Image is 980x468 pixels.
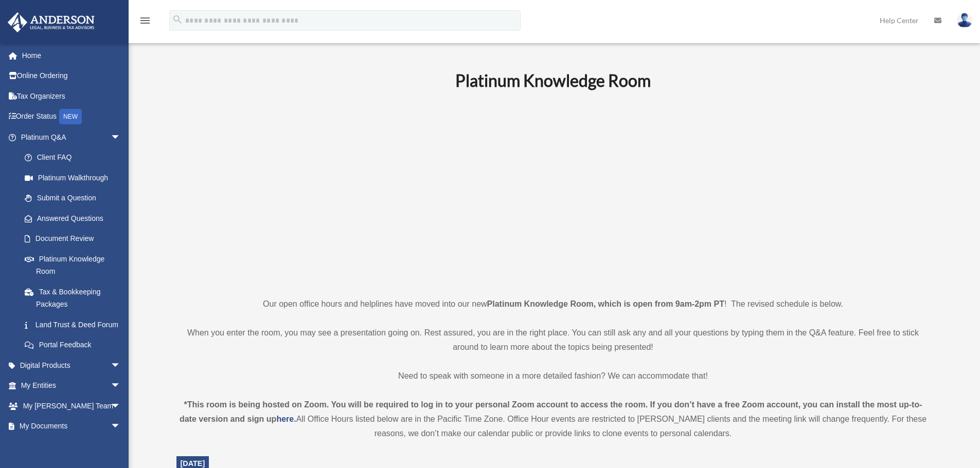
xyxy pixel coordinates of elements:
span: arrow_drop_down [111,127,131,148]
span: arrow_drop_down [111,376,131,397]
a: menu [139,18,151,27]
a: Submit a Question [14,188,136,209]
a: Portal Feedback [14,335,136,355]
a: My Documentsarrow_drop_down [7,416,136,437]
strong: . [294,415,296,423]
a: Platinum Q&Aarrow_drop_down [7,127,136,147]
a: Home [7,45,136,66]
iframe: 231110_Toby_KnowledgeRoom [399,104,707,278]
img: User Pic [957,13,972,28]
p: Need to speak with someone in a more detailed fashion? We can accommodate that! [176,369,930,383]
a: Platinum Walkthrough [14,167,136,188]
i: search [172,14,183,25]
a: My [PERSON_NAME] Teamarrow_drop_down [7,396,136,416]
b: Platinum Knowledge Room [455,70,651,90]
a: My Entitiesarrow_drop_down [7,376,136,396]
a: Online Ordering [7,66,136,86]
span: arrow_drop_down [111,416,131,437]
i: menu [139,14,151,27]
p: When you enter the room, you may see a presentation going on. Rest assured, you are in the right ... [176,326,930,354]
a: Platinum Knowledge Room [14,249,131,282]
strong: Platinum Knowledge Room, which is open from 9am-2pm PT [487,299,724,308]
a: Digital Productsarrow_drop_down [7,355,136,376]
a: here [276,415,294,423]
a: Client FAQ [14,147,136,168]
div: All Office Hours listed below are in the Pacific Time Zone. Office Hour events are restricted to ... [176,398,930,441]
a: Document Review [14,229,136,249]
a: Answered Questions [14,208,136,229]
span: [DATE] [181,459,205,467]
strong: *This room is being hosted on Zoom. You will be required to log in to your personal Zoom account ... [180,400,922,423]
p: Our open office hours and helplines have moved into our new ! The revised schedule is below. [176,297,930,311]
a: Tax & Bookkeeping Packages [14,282,136,314]
div: NEW [59,109,82,124]
a: Tax Organizers [7,86,136,106]
a: Order StatusNEW [7,106,136,127]
a: Land Trust & Deed Forum [14,314,136,335]
span: arrow_drop_down [111,396,131,417]
span: arrow_drop_down [111,355,131,376]
img: Anderson Advisors Platinum Portal [5,12,98,32]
